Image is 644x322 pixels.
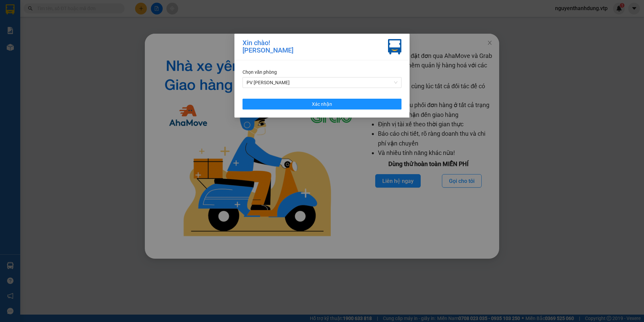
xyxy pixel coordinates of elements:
button: Xác nhận [243,99,401,109]
span: Xác nhận [312,100,332,108]
img: vxr-icon [388,39,401,55]
span: PV Nam Đong [247,77,397,88]
div: Xin chào! [PERSON_NAME] [243,39,293,55]
div: Chọn văn phòng [243,68,401,76]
